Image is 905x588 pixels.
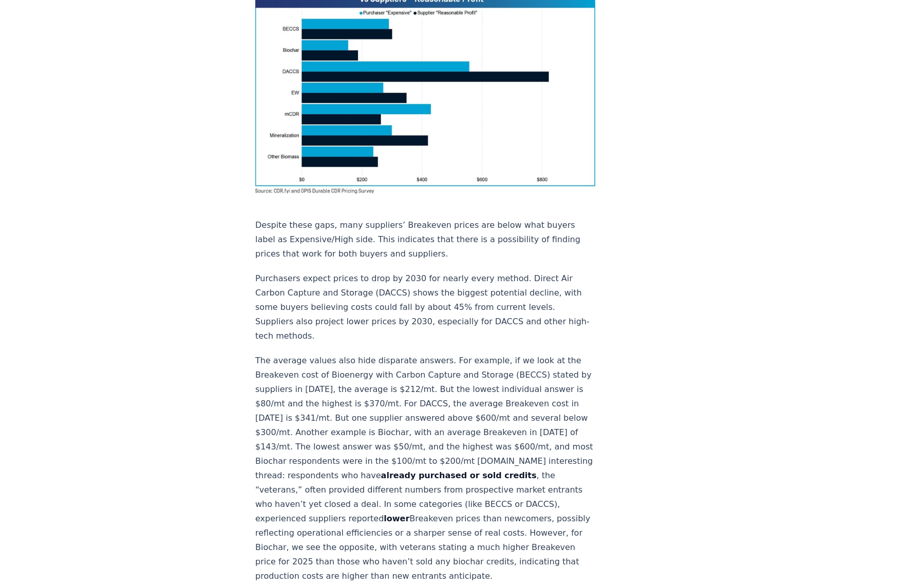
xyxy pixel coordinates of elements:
[384,514,409,523] strong: lower
[255,271,595,343] p: Purchasers expect prices to drop by 2030 for nearly every method. Direct Air Carbon Capture and S...
[381,471,537,480] strong: already purchased or sold credits
[255,354,595,583] p: The average values also hide disparate answers. For example, if we look at the Breakeven cost of ...
[255,218,595,261] p: Despite these gaps, many suppliers’ Breakeven prices are below what buyers label as Expensive/Hig...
